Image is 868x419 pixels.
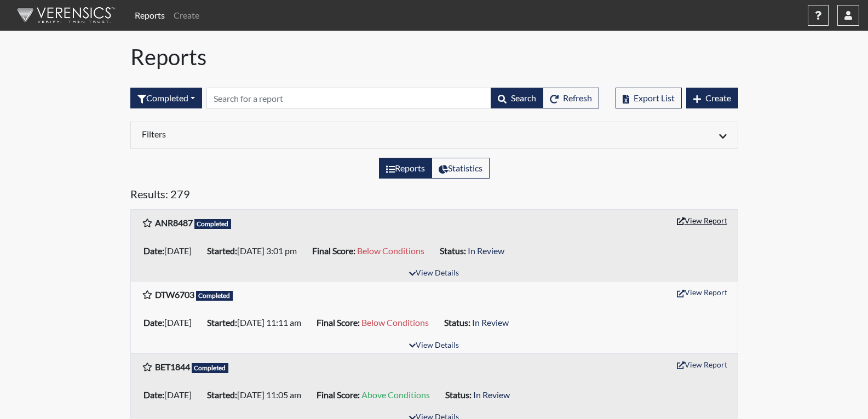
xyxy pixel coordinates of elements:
span: Completed [194,219,232,229]
li: [DATE] 3:01 pm [203,242,308,260]
a: Reports [130,4,169,26]
span: Search [511,93,536,103]
li: [DATE] [139,314,203,331]
b: DTW6703 [155,289,194,300]
input: Search by Registration ID, Interview Number, or Investigation Name. [206,88,491,108]
span: In Review [472,317,509,328]
button: Refresh [543,88,599,108]
button: Completed [130,88,202,108]
button: View Report [672,212,732,229]
b: Started: [207,317,237,328]
b: Date: [143,389,164,400]
button: View Details [404,266,464,281]
b: Final Score: [317,317,360,328]
span: Above Conditions [361,389,430,400]
span: In Review [473,389,510,400]
h6: Filters [142,129,426,139]
b: Status: [445,389,472,400]
span: Create [705,93,731,103]
h5: Results: 279 [130,187,738,205]
span: Completed [196,291,233,301]
button: Search [491,88,543,108]
b: Status: [444,317,470,328]
b: Status: [440,245,466,256]
button: Create [686,88,738,108]
div: Click to expand/collapse filters [134,129,735,142]
b: Started: [207,389,237,400]
li: [DATE] 11:05 am [203,386,312,404]
b: Final Score: [317,389,360,400]
span: Below Conditions [357,245,424,256]
span: Refresh [563,93,592,103]
b: Date: [143,245,164,256]
li: [DATE] 11:11 am [203,314,312,331]
b: ANR8487 [155,217,193,228]
button: View Details [404,338,464,353]
label: View statistics about completed interviews [432,158,490,179]
a: Create [169,4,204,26]
b: BET1844 [155,361,190,372]
span: In Review [468,245,504,256]
button: View Report [672,356,732,373]
button: View Report [672,284,732,301]
button: Export List [616,88,682,108]
b: Final Score: [312,245,355,256]
b: Started: [207,245,237,256]
div: Filter by interview status [130,88,202,108]
li: [DATE] [139,242,203,260]
h1: Reports [130,44,738,70]
label: View the list of reports [379,158,432,179]
span: Below Conditions [361,317,429,328]
span: Completed [192,363,229,373]
li: [DATE] [139,386,203,404]
b: Date: [143,317,164,328]
span: Export List [634,93,675,103]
